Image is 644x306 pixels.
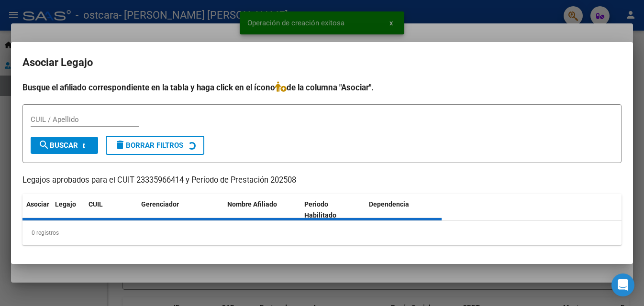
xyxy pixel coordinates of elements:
datatable-header-cell: CUIL [85,194,137,226]
datatable-header-cell: Nombre Afiliado [223,194,300,226]
h4: Busque el afiliado correspondiente en la tabla y haga click en el ícono de la columna "Asociar". [22,81,622,94]
button: Borrar Filtros [106,136,204,155]
mat-icon: delete [114,139,126,151]
datatable-header-cell: Gerenciador [137,194,223,226]
datatable-header-cell: Legajo [51,194,85,226]
span: Borrar Filtros [114,141,183,150]
div: 0 registros [22,221,622,245]
span: Buscar [38,141,78,150]
span: Legajo [55,200,76,208]
button: Buscar [31,137,98,154]
p: Legajos aprobados para el CUIT 23335966414 y Período de Prestación 202508 [22,175,622,186]
datatable-header-cell: Dependencia [365,194,442,226]
span: Nombre Afiliado [227,200,277,208]
span: CUIL [89,200,103,208]
span: Dependencia [369,200,409,208]
span: Asociar [26,200,49,208]
div: Open Intercom Messenger [611,273,634,296]
mat-icon: search [38,139,50,151]
h2: Asociar Legajo [22,54,622,72]
span: Gerenciador [141,200,179,208]
datatable-header-cell: Asociar [22,194,51,226]
span: Periodo Habilitado [304,200,336,219]
datatable-header-cell: Periodo Habilitado [300,194,365,226]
